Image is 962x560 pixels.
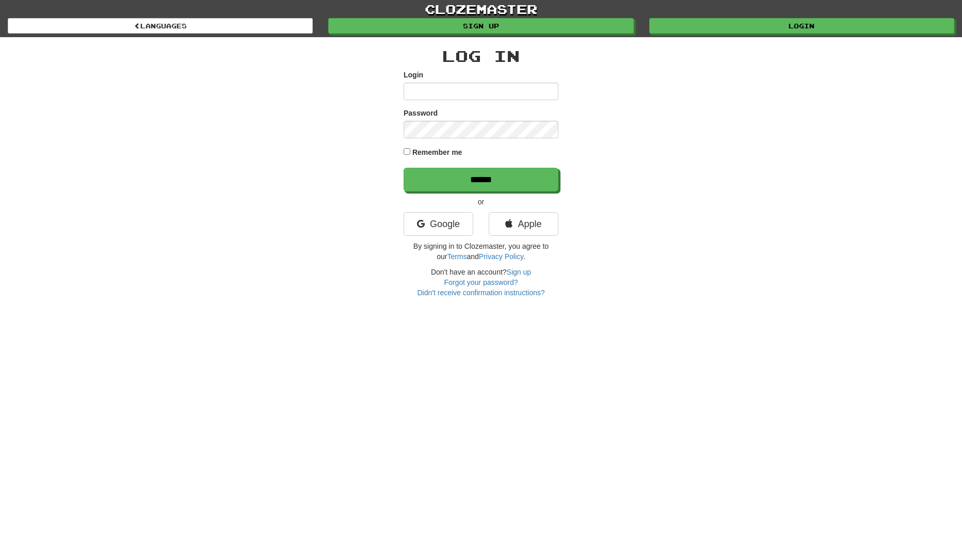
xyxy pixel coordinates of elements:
[328,18,633,34] a: Sign up
[417,289,544,297] a: Didn't receive confirmation instructions?
[447,252,467,261] a: Terms
[404,212,473,236] a: Google
[489,212,558,236] a: Apple
[444,278,518,286] a: Forgot your password?
[404,108,438,118] label: Password
[404,47,558,65] h2: Log In
[404,241,558,262] p: By signing in to Clozemaster, you agree to our and .
[412,147,462,157] label: Remember me
[404,70,423,80] label: Login
[404,197,558,207] p: or
[649,18,954,34] a: Login
[8,18,313,34] a: Languages
[507,268,531,276] a: Sign up
[479,252,523,261] a: Privacy Policy
[404,267,558,298] div: Don't have an account?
